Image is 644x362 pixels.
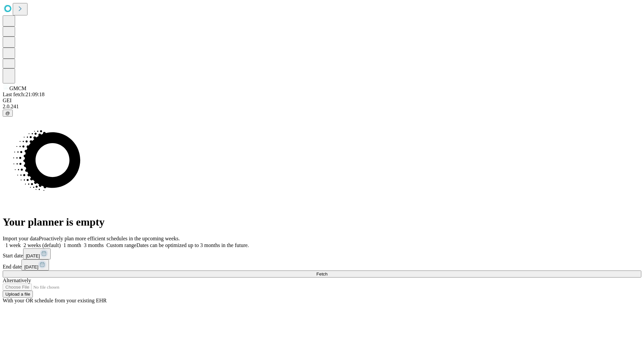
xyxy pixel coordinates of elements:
[3,104,641,110] div: 2.0.241
[3,270,641,278] button: Fetch
[3,236,39,241] span: Import your data
[3,259,641,270] div: End date
[9,85,26,91] span: GMCM
[3,92,45,97] span: Last fetch: 21:09:18
[5,242,21,248] span: 1 week
[24,264,38,269] span: [DATE]
[39,236,180,241] span: Proactively plan more efficient schedules in the upcoming weeks.
[3,291,33,298] button: Upload a file
[3,248,641,259] div: Start date
[21,259,49,270] button: [DATE]
[316,271,327,277] span: Fetch
[137,242,249,248] span: Dates can be optimized up to 3 months in the future.
[3,278,31,283] span: Alternatively
[26,253,40,258] span: [DATE]
[3,298,107,303] span: With your OR schedule from your existing EHR
[3,216,641,228] h1: Your planner is empty
[23,242,61,248] span: 2 weeks (default)
[106,242,136,248] span: Custom range
[5,111,10,116] span: @
[23,248,51,259] button: [DATE]
[63,242,81,248] span: 1 month
[3,110,13,117] button: @
[84,242,104,248] span: 3 months
[3,98,641,104] div: GEI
